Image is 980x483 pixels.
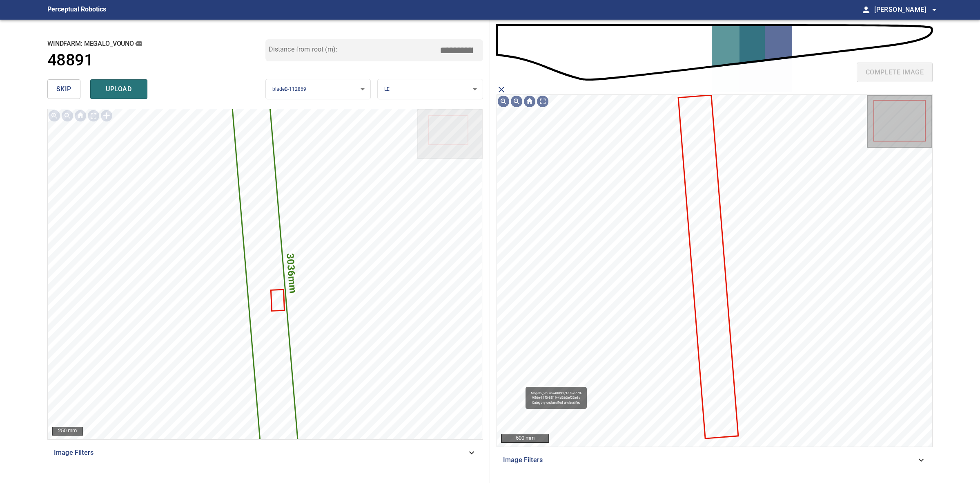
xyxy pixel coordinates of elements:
[497,85,506,94] span: close matching imageResolution:
[284,253,299,294] text: 3036mm
[384,86,390,92] span: LE
[90,79,147,99] button: upload
[272,86,307,92] span: bladeB-112869
[47,51,265,70] a: 48891
[47,3,106,16] figcaption: Perceptual Robotics
[61,109,74,122] img: Zoom out
[99,83,138,95] span: upload
[497,95,510,108] img: Zoom in
[54,448,467,458] span: Image Filters
[874,4,939,16] span: [PERSON_NAME]
[100,109,113,122] img: Toggle selection
[269,46,337,53] label: Distance from root (m):
[510,95,523,108] img: Zoom out
[523,95,536,108] img: Go home
[503,455,916,465] span: Image Filters
[528,391,585,400] span: Megalo_Vouno/48891/1e75e770-956e-11f0-8519-4d3b3ef23e1c
[56,83,71,95] span: skip
[378,79,483,100] div: LE
[871,2,939,18] button: [PERSON_NAME]
[47,51,93,70] h1: 48891
[266,79,371,100] div: bladeB-112869
[74,109,87,122] img: Go home
[929,5,939,15] span: arrow_drop_down
[134,39,143,48] button: copy message details
[87,109,100,122] img: Toggle full page
[536,95,549,108] img: Toggle full page
[497,450,933,470] div: Image Filters
[47,39,265,48] h2: windfarm: Megalo_Vouno
[48,109,61,122] img: Zoom in
[47,79,80,99] button: skip
[861,5,871,15] span: person
[532,401,581,404] span: Category unclassified unclassified
[47,443,483,463] div: Image Filters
